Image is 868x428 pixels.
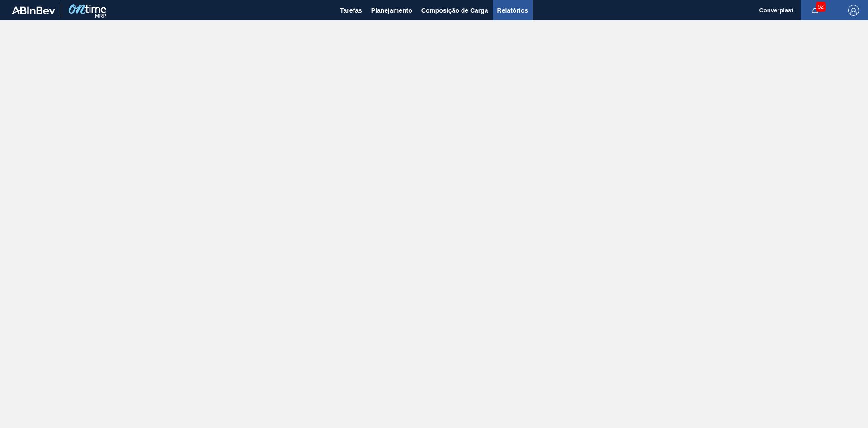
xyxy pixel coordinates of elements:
img: TNhmsLtSVTkK8tSr43FrP2fwEKptu5GPRR3wAAAABJRU5ErkJggg== [12,6,55,14]
span: Relatórios [497,5,528,16]
img: Logout [848,5,859,16]
span: Composição de Carga [421,5,488,16]
span: Tarefas [340,5,362,16]
span: Planejamento [371,5,412,16]
span: 52 [816,2,826,12]
button: Notificações [801,4,830,17]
